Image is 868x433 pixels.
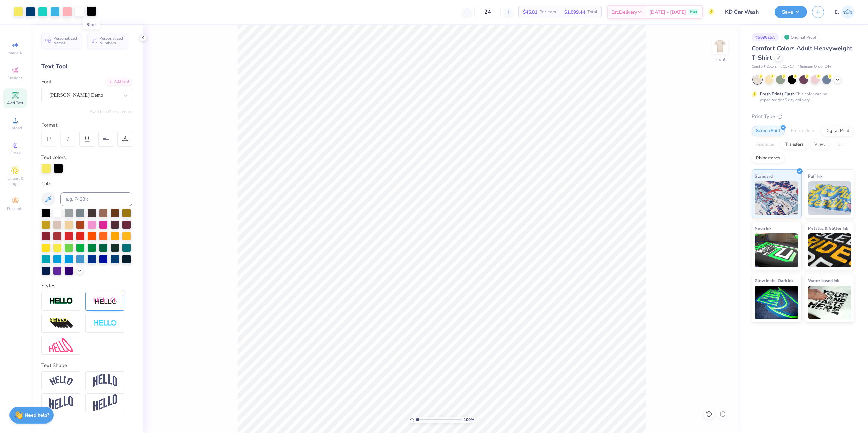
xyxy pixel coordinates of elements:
[10,150,21,156] span: Greek
[787,126,819,136] div: Embroidery
[808,172,822,180] span: Puff Ink
[90,109,132,115] button: Switch to Greek Letters
[49,318,73,329] img: 3d Illusion
[808,277,839,284] span: Water based Ink
[831,140,847,150] div: Foil
[841,5,854,19] img: Edgardo Jr
[821,126,854,136] div: Digital Print
[690,9,697,14] span: FREE
[808,286,852,319] img: Water based Ink
[752,112,854,120] div: Print Type
[649,8,686,16] span: [DATE] - [DATE]
[782,33,820,41] div: Original Proof
[835,8,840,16] span: EJ
[93,394,117,411] img: Rise
[7,50,23,56] span: Image AI
[523,8,537,16] span: $45.81
[93,319,117,327] img: Negative Space
[587,8,597,16] span: Total
[611,8,637,16] span: Est. Delivery
[752,126,785,136] div: Screen Print
[41,62,132,71] div: Text Tool
[474,6,501,18] input: – –
[715,56,725,62] div: Front
[755,277,793,284] span: Glow in the Dark Ink
[775,6,807,18] button: Save
[41,121,133,129] div: Format
[7,206,23,211] span: Decorate
[752,44,852,62] span: Comfort Colors Adult Heavyweight T-Shirt
[780,64,794,70] span: # C1717
[760,91,796,97] strong: Fresh Prints Flash:
[713,39,727,53] img: Front
[93,297,117,306] img: Shadow
[808,233,852,267] img: Metallic & Glitter Ink
[755,233,798,267] img: Neon Ink
[7,100,23,106] span: Add Text
[25,412,49,418] strong: Need help?
[798,64,832,70] span: Minimum Order: 24 +
[49,338,73,353] img: Free Distort
[539,8,556,16] span: Per Item
[720,5,770,19] input: Untitled Design
[41,153,66,161] label: Text colors
[53,36,77,45] span: Personalized Names
[83,20,100,29] div: Black
[564,8,585,16] span: $1,099.44
[99,36,123,45] span: Personalized Numbers
[755,172,773,180] span: Standard
[810,140,829,150] div: Vinyl
[752,64,777,70] span: Comfort Colors
[3,176,27,186] span: Clipart & logos
[93,374,117,387] img: Arch
[755,225,771,232] span: Neon Ink
[8,75,23,81] span: Designs
[808,181,852,215] img: Puff Ink
[755,286,798,319] img: Glow in the Dark Ink
[781,140,808,150] div: Transfers
[49,396,73,409] img: Flag
[752,140,779,150] div: Applique
[41,180,132,188] div: Color
[41,362,132,369] div: Text Shape
[8,125,22,131] span: Upload
[835,5,854,19] a: EJ
[760,91,843,103] div: This color can be expedited for 5 day delivery.
[808,225,848,232] span: Metallic & Glitter Ink
[463,417,474,423] span: 100 %
[60,192,132,206] input: e.g. 7428 c
[41,78,52,86] label: Font
[105,78,132,86] div: Add Font
[755,181,798,215] img: Standard
[752,33,779,41] div: # 509025A
[49,297,73,305] img: Stroke
[752,153,785,163] div: Rhinestones
[41,282,132,290] div: Styles
[49,376,73,385] img: Arc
